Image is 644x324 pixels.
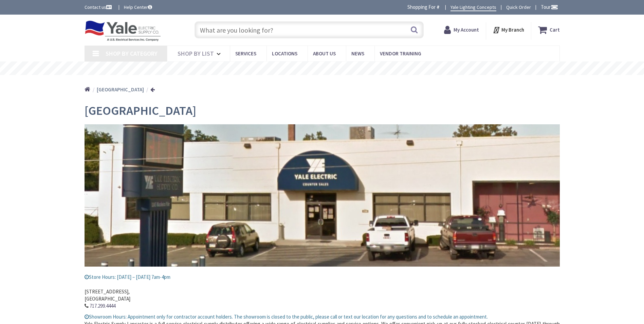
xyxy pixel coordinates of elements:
span: About Us [313,50,336,57]
img: Yale Electric Supply Co. [85,20,161,41]
span: Store Hours: [DATE] – [DATE] 7am-4pm [85,274,170,280]
a: Cart [538,24,560,36]
span: Shop By Category [106,50,158,57]
img: lancaster_1.jpg [85,124,560,267]
strong: # [437,4,440,10]
td: Showroom Hours: [85,313,127,320]
span: Shop By List [178,50,214,57]
a: Quick Order [506,4,531,11]
a: Help Center [124,4,152,11]
span: Appointment only for contractor account holders. The showroom is closed to the public, please cal... [128,313,488,320]
a: 717.299.4444 [90,302,115,309]
address: [STREET_ADDRESS], [GEOGRAPHIC_DATA] [85,281,560,310]
a: Contact us [85,4,113,11]
span: [GEOGRAPHIC_DATA] [85,103,196,118]
div: My Branch [493,24,524,36]
strong: Cart [550,24,560,36]
a: My Account [444,24,479,36]
input: What are you looking for? [195,21,424,38]
a: Yale Lighting Concepts [450,4,496,11]
strong: My Branch [501,26,524,33]
strong: [GEOGRAPHIC_DATA] [97,86,144,93]
span: Services [235,50,256,57]
strong: My Account [454,26,479,33]
span: Tour [541,4,558,10]
span: Vendor Training [380,50,421,57]
span: Locations [272,50,297,57]
span: News [351,50,364,57]
span: Shopping For [407,4,436,10]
